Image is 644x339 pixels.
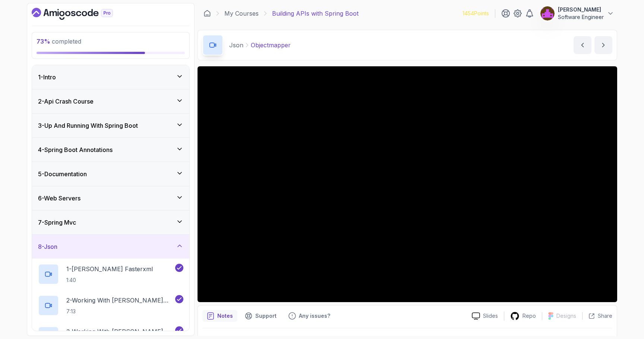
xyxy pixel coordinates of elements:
[38,97,94,106] h3: 2 - Api Crash Course
[229,41,243,50] p: Json
[32,89,189,113] button: 2-Api Crash Course
[66,327,174,336] p: 3 - Working With [PERSON_NAME] Part 2
[32,210,189,234] button: 7-Spring Mvc
[32,235,189,259] button: 8-Json
[66,276,153,284] p: 1:40
[202,310,237,322] button: notes button
[66,264,153,273] p: 1 - [PERSON_NAME] Fasterxml
[558,13,604,21] p: Software Engineer
[32,8,130,20] a: Dashboard
[38,295,183,316] button: 2-Working With [PERSON_NAME] Part 17:13
[38,194,80,203] h3: 6 - Web Servers
[523,312,536,320] p: Repo
[66,308,174,315] p: 7:13
[574,36,591,54] button: previous content
[284,310,335,322] button: Feedback button
[504,311,542,321] a: Repo
[463,10,489,17] p: 1454 Points
[272,9,359,18] p: Building APIs with Spring Boot
[251,41,291,50] p: Objectmapper
[32,186,189,210] button: 6-Web Servers
[217,312,233,320] p: Notes
[32,138,189,162] button: 4-Spring Boot Annotations
[594,36,612,54] button: next content
[38,218,76,227] h3: 7 - Spring Mvc
[598,312,612,320] p: Share
[38,121,138,130] h3: 3 - Up And Running With Spring Boot
[32,114,189,137] button: 3-Up And Running With Spring Boot
[203,10,211,17] a: Dashboard
[66,296,174,305] p: 2 - Working With [PERSON_NAME] Part 1
[38,169,87,178] h3: 5 - Documentation
[540,6,614,21] button: user profile image[PERSON_NAME]Software Engineer
[240,310,281,322] button: Support button
[582,312,612,320] button: Share
[299,312,330,320] p: Any issues?
[556,312,576,320] p: Designs
[38,264,183,285] button: 1-[PERSON_NAME] Fasterxml1:40
[540,6,555,20] img: user profile image
[38,145,113,154] h3: 4 - Spring Boot Annotations
[32,65,189,89] button: 1-Intro
[198,66,617,302] iframe: 4 - ObjectMapper
[38,73,56,82] h3: 1 - Intro
[466,312,504,320] a: Slides
[483,312,498,320] p: Slides
[38,242,57,251] h3: 8 - Json
[37,38,81,45] span: completed
[37,38,50,45] span: 73 %
[558,6,604,13] p: [PERSON_NAME]
[32,162,189,186] button: 5-Documentation
[224,9,259,18] a: My Courses
[255,312,277,320] p: Support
